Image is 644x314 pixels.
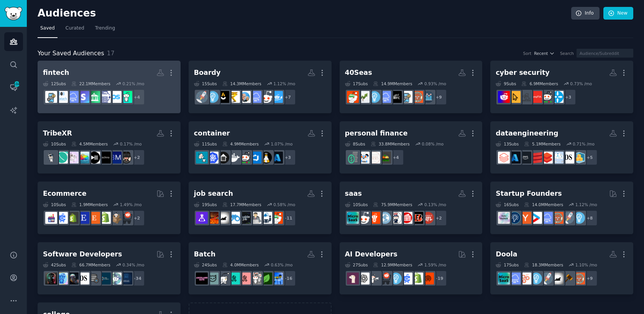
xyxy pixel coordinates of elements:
div: 14.3M Members [222,81,261,86]
img: GrowthHacking [519,273,531,284]
div: 17.7M Members [222,202,261,207]
div: 17 Sub s [345,81,368,86]
img: startup [530,212,542,224]
img: artificial [56,273,68,284]
div: + 3 [280,149,296,165]
div: fintech [43,68,69,78]
div: 42 Sub s [43,262,66,268]
img: shopify [99,212,111,224]
img: Techno [99,152,111,164]
div: saas [345,189,362,198]
span: Trending [95,25,115,32]
a: Info [571,7,600,20]
img: cybersecurity [498,91,510,103]
img: SaaS [509,273,521,284]
img: indiehackers [498,212,510,224]
div: 24 Sub s [194,262,217,268]
img: socialanxiety [250,273,261,284]
div: + 34 [129,270,145,286]
button: Recent [534,51,555,56]
img: sysadmin [541,91,553,103]
img: databricks [498,152,510,164]
div: 9 Sub s [496,81,516,86]
div: + 8 [582,210,598,226]
img: aws [519,152,531,164]
img: Etsy [88,212,100,224]
div: 19 Sub s [194,202,217,207]
div: 27 Sub s [345,262,368,268]
img: politics [390,212,402,224]
img: sysadmin [239,152,251,164]
img: adhd_anxiety [228,273,240,284]
div: 10 Sub s [345,202,368,207]
img: CyberSecurityAdvice [509,91,521,103]
div: 0.34 % /mo [122,262,144,268]
a: AI Developers27Subs12.9MMembers1.59% /mo+19B2BForHireshopifyecommercemarketingEntrepreneurecommer... [340,242,483,295]
img: Entrepreneur [368,91,380,103]
img: Vive [56,152,68,164]
div: + 11 [280,210,296,226]
div: Boardy [194,68,221,78]
div: 12.9M Members [373,262,412,268]
a: Doola17Subs18.3MMembers1.10% /mo+9EntrepreneurRideAlonglawantiworkstartupsEntrepreneurGrowthHacki... [490,242,633,295]
a: saas10Subs75.9MMembers0.13% /mo+2nflbengalsBreakingNews24hrpoliticsnewssportssalesmicrosaas [340,182,483,234]
a: Software Developers42Subs66.7MMembers0.34% /mo+34MobileAppDevelopersdataisbeautifulDataSciencePro... [38,242,181,295]
img: oculus [45,152,57,164]
img: FintechAR [88,91,100,103]
img: Entrepreneur [530,273,542,284]
img: PaymentProcessing [99,91,111,103]
div: + 4 [388,149,404,165]
a: Curated [63,22,87,38]
a: 40Seas17Subs14.9MMembers0.93% /mo+9analyticsEntrepreneurRideAlongfintechdevFinancialCareersSaaSEn... [340,61,483,113]
img: sports [368,212,380,224]
img: bengals [411,212,423,224]
img: stripe [77,91,89,103]
div: 6.9M Members [521,81,558,86]
div: 12 Sub s [43,81,66,86]
img: EtsySellers [77,212,89,224]
a: Ecommerce10Subs1.9MMembers1.49% /mo+2ecommercedropshipshopifyEtsyEtsySellersreviewmyshopifyecomme... [38,182,181,234]
img: JobFair [250,212,261,224]
img: ecommercemarketing [401,273,412,284]
img: docker [228,152,240,164]
div: + 9 [582,270,598,286]
div: + 4 [129,89,145,105]
img: anxiety_support [271,273,283,284]
img: MetaReferrals [120,152,132,164]
div: + 5 [582,149,598,165]
div: job search [194,189,233,198]
span: Curated [66,25,84,32]
img: microsaas [498,273,510,284]
div: Search [560,51,574,56]
img: MobileAppDevelopers [120,273,132,284]
a: dataengineering13Subs5.1MMembers0.71% /mo+5aws_cdkdatascienceAzureDataPlatformsDatabricks_engscal... [490,121,633,174]
img: budgetfood [379,152,391,164]
img: networking [552,91,563,103]
img: EntrepreneurRideAlong [411,91,423,103]
div: 1.12 % /mo [273,81,295,86]
img: opensource [196,152,208,164]
div: 40Seas [345,68,372,78]
h2: Audiences [38,7,571,20]
img: ycombinator [519,212,531,224]
div: 1.10 % /mo [575,262,597,268]
img: GummySearch logo [5,7,22,20]
img: AZURE [271,152,283,164]
span: Recent [534,51,548,56]
div: + 16 [280,270,296,286]
div: TribeXR [43,129,72,138]
div: 1.9M Members [71,202,108,207]
img: antiwork [217,212,229,224]
div: + 9 [431,89,447,105]
div: 4.9M Members [222,141,259,147]
div: 4.5M Members [71,141,108,147]
img: OculusQuest2 [77,152,89,164]
img: JobSearchBuddies [260,212,272,224]
img: SaaS [541,212,553,224]
img: ecommerce [120,212,132,224]
div: 0.13 % /mo [424,202,446,207]
span: 104 [13,81,20,87]
div: 15 Sub s [194,81,217,86]
div: 1.49 % /mo [120,202,142,207]
div: 1.12 % /mo [575,202,597,207]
